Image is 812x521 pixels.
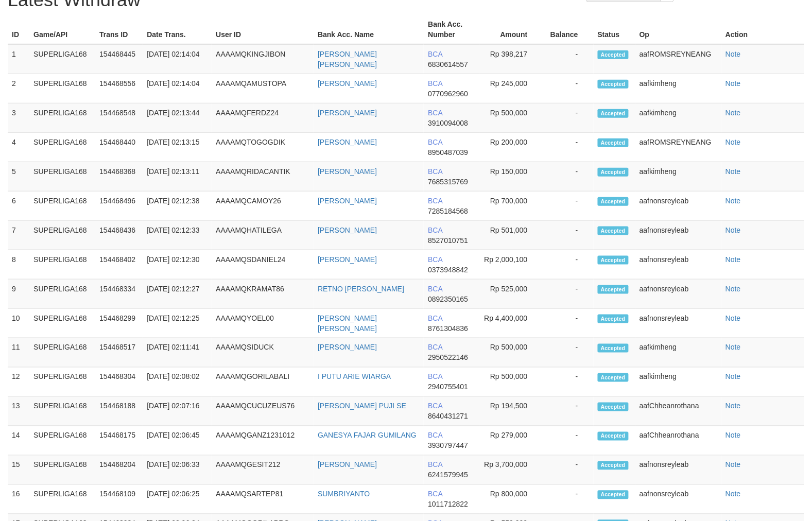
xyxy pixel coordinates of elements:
td: Rp 800,000 [479,485,543,514]
td: - [543,456,594,485]
td: Rp 4,400,000 [479,309,543,338]
td: Rp 279,000 [479,426,543,456]
td: Rp 245,000 [479,74,543,103]
td: 7 [8,221,29,250]
td: [DATE] 02:12:27 [143,280,212,309]
span: BCA [428,373,442,381]
td: 154468109 [95,485,143,514]
span: BCA [428,138,442,146]
td: aafnonsreyleab [635,456,721,485]
span: BCA [428,255,442,264]
td: AAAAMQCAMOY26 [212,192,314,221]
td: 154468188 [95,397,143,426]
span: BCA [428,431,442,440]
td: SUPERLIGA168 [29,74,95,103]
a: Note [725,109,741,117]
th: Balance [543,15,594,44]
a: [PERSON_NAME] [318,167,377,176]
span: Accepted [598,461,629,470]
span: BCA [428,285,442,293]
td: 15 [8,456,29,485]
td: - [543,103,594,133]
a: Note [725,461,741,469]
td: SUPERLIGA168 [29,133,95,162]
td: SUPERLIGA168 [29,485,95,514]
a: [PERSON_NAME] PUJI SE [318,402,406,410]
td: AAAAMQCUCUZEUS76 [212,397,314,426]
span: 2940755401 [428,383,468,391]
td: - [543,426,594,456]
td: SUPERLIGA168 [29,162,95,192]
td: - [543,250,594,280]
td: AAAAMQAMUSTOPA [212,74,314,103]
a: I PUTU ARIE WIARGA [318,373,391,381]
td: 12 [8,368,29,397]
td: 154468299 [95,309,143,338]
td: 6 [8,192,29,221]
span: Accepted [598,256,629,265]
span: BCA [428,314,442,322]
td: [DATE] 02:13:11 [143,162,212,192]
td: 13 [8,397,29,426]
span: BCA [428,490,442,498]
td: Rp 501,000 [479,221,543,250]
th: Status [594,15,635,44]
td: [DATE] 02:14:04 [143,74,212,103]
span: BCA [428,109,442,117]
th: Op [635,15,721,44]
td: AAAAMQSIDUCK [212,338,314,368]
span: Accepted [598,491,629,499]
a: [PERSON_NAME] [318,343,377,352]
span: Accepted [598,197,629,206]
td: 154468440 [95,133,143,162]
td: AAAAMQKRAMAT86 [212,280,314,309]
td: 154468402 [95,250,143,280]
td: [DATE] 02:13:44 [143,103,212,133]
span: 1011712822 [428,500,468,509]
a: [PERSON_NAME] [318,226,377,234]
td: Rp 2,000,100 [479,250,543,280]
th: Date Trans. [143,15,212,44]
td: - [543,485,594,514]
td: AAAAMQGORILABALI [212,368,314,397]
td: 16 [8,485,29,514]
td: aafnonsreyleab [635,221,721,250]
span: BCA [428,79,442,88]
td: 154468548 [95,103,143,133]
span: 0892350165 [428,295,468,303]
th: ID [8,15,29,44]
span: 3910094008 [428,119,468,127]
td: aafChheanrothana [635,397,721,426]
td: 11 [8,338,29,368]
td: SUPERLIGA168 [29,397,95,426]
a: [PERSON_NAME] [318,138,377,146]
td: - [543,74,594,103]
td: 154468556 [95,74,143,103]
span: 8950487039 [428,148,468,157]
td: AAAAMQFERDZ24 [212,103,314,133]
td: aafnonsreyleab [635,309,721,338]
a: Note [725,490,741,498]
td: - [543,368,594,397]
td: AAAAMQSARTEP81 [212,485,314,514]
td: 154468517 [95,338,143,368]
td: 154468436 [95,221,143,250]
span: Accepted [598,109,629,118]
td: [DATE] 02:06:33 [143,456,212,485]
span: BCA [428,461,442,469]
td: 154468334 [95,280,143,309]
span: Accepted [598,285,629,294]
td: AAAAMQSDANIEL24 [212,250,314,280]
span: Accepted [598,168,629,177]
td: SUPERLIGA168 [29,280,95,309]
td: AAAAMQGESIT212 [212,456,314,485]
td: [DATE] 02:12:33 [143,221,212,250]
td: aafkimheng [635,74,721,103]
td: Rp 500,000 [479,338,543,368]
td: [DATE] 02:08:02 [143,368,212,397]
td: [DATE] 02:07:16 [143,397,212,426]
td: SUPERLIGA168 [29,44,95,74]
td: - [543,221,594,250]
td: Rp 398,217 [479,44,543,74]
a: Note [725,226,741,234]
